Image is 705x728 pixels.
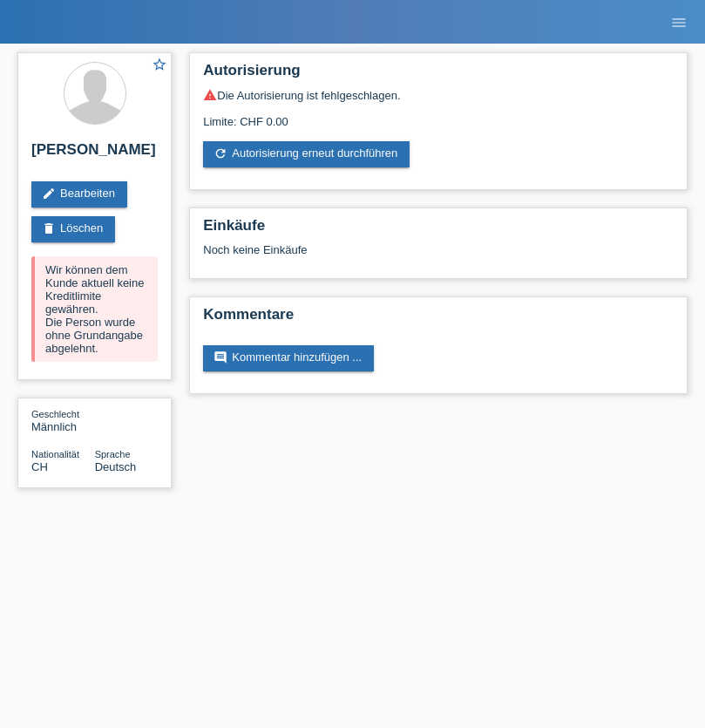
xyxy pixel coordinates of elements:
span: Geschlecht [31,409,79,419]
h2: Autorisierung [203,62,674,88]
div: Wir können dem Kunde aktuell keine Kreditlimite gewähren. Die Person wurde ohne Grundangabe abgel... [31,256,158,362]
h2: Einkäufe [203,217,674,243]
a: deleteLöschen [31,216,115,242]
h2: Kommentare [203,306,674,332]
a: refreshAutorisierung erneut durchführen [203,141,410,167]
i: comment [214,350,227,364]
a: menu [661,17,696,27]
span: Deutsch [95,460,137,473]
a: star_border [152,57,167,75]
i: warning [203,88,217,102]
div: Die Autorisierung ist fehlgeschlagen. [203,88,674,102]
i: refresh [214,146,227,160]
h2: [PERSON_NAME] [31,141,158,167]
span: Nationalität [31,449,79,459]
i: delete [42,221,56,235]
div: Männlich [31,407,95,433]
a: commentKommentar hinzufügen ... [203,345,374,371]
i: star_border [152,57,167,72]
i: edit [42,187,56,201]
div: Limite: CHF 0.00 [203,102,674,128]
i: menu [670,14,688,31]
span: Sprache [95,449,131,459]
a: editBearbeiten [31,181,127,208]
div: Noch keine Einkäufe [203,243,674,269]
span: Schweiz [31,460,48,473]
